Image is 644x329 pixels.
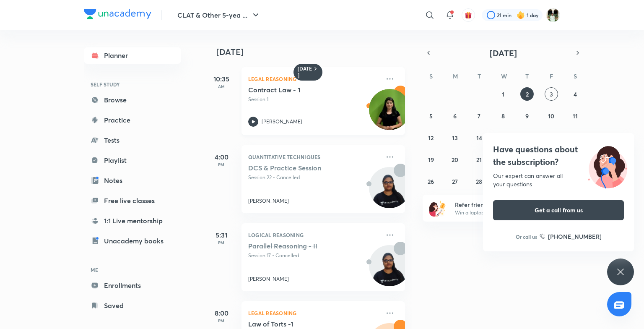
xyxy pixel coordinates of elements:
[574,72,577,80] abbr: Saturday
[84,277,181,294] a: Enrollments
[501,72,507,80] abbr: Wednesday
[84,9,151,21] a: Company Logo
[172,7,266,23] button: CLAT & Other 5-yea ...
[216,47,413,57] h4: [DATE]
[248,174,380,181] p: Session 22 • Cancelled
[548,112,554,120] abbr: October 10, 2025
[84,172,181,189] a: Notes
[476,178,482,185] abbr: October 28, 2025
[526,90,529,98] abbr: October 2, 2025
[84,192,181,209] a: Free live classes
[569,131,582,144] button: October 18, 2025
[453,112,457,120] abbr: October 6, 2025
[84,263,181,277] h6: ME
[248,308,380,318] p: Legal Reasoning
[84,212,181,229] a: 1:1 Live mentorship
[248,320,353,328] h5: Law of Torts -1
[205,74,238,84] h5: 10:35
[424,109,438,123] button: October 5, 2025
[455,200,558,209] h6: Refer friends
[429,72,433,80] abbr: Sunday
[496,131,510,144] button: October 15, 2025
[248,164,353,172] h5: DCS & Practice Session
[205,308,238,318] h5: 8:00
[262,118,302,125] p: [PERSON_NAME]
[205,84,238,89] p: AM
[569,87,582,101] button: October 4, 2025
[434,47,572,59] button: [DATE]
[369,172,410,212] img: Avatar
[248,152,380,162] p: Quantitative Techniques
[84,132,181,149] a: Tests
[448,153,462,166] button: October 20, 2025
[545,109,558,123] button: October 10, 2025
[448,131,462,144] button: October 13, 2025
[248,252,380,259] p: Session 17 • Cancelled
[502,90,504,98] abbr: October 1, 2025
[424,175,438,188] button: October 26, 2025
[84,77,181,91] h6: SELF STUDY
[520,131,534,144] button: October 16, 2025
[574,90,577,98] abbr: October 4, 2025
[248,230,380,240] p: Logical Reasoning
[205,230,238,240] h5: 5:31
[205,318,238,323] p: PM
[478,112,480,120] abbr: October 7, 2025
[501,112,505,120] abbr: October 8, 2025
[248,242,353,250] h5: Parallel Reasoning - II
[525,112,529,120] abbr: October 9, 2025
[493,200,624,220] button: Get a call from us
[581,143,634,188] img: ttu_illustration_new.svg
[516,233,537,240] p: Or call us
[428,156,434,164] abbr: October 19, 2025
[569,109,582,123] button: October 11, 2025
[573,112,578,120] abbr: October 11, 2025
[424,131,438,144] button: October 12, 2025
[448,175,462,188] button: October 27, 2025
[465,11,472,19] img: avatar
[473,175,486,188] button: October 28, 2025
[84,112,181,128] a: Practice
[248,86,353,94] h5: Contract Law - 1
[525,72,529,80] abbr: Thursday
[428,178,434,185] abbr: October 26, 2025
[546,8,560,22] img: amit
[540,232,602,241] a: [PHONE_NUMBER]
[428,134,434,142] abbr: October 12, 2025
[205,240,238,245] p: PM
[369,250,410,290] img: Avatar
[205,152,238,162] h5: 4:00
[545,131,558,144] button: October 17, 2025
[429,200,446,217] img: referral
[448,109,462,123] button: October 6, 2025
[473,153,486,166] button: October 21, 2025
[550,90,553,98] abbr: October 3, 2025
[517,11,525,19] img: streak
[453,72,458,80] abbr: Monday
[462,8,475,22] button: avatar
[452,134,458,142] abbr: October 13, 2025
[248,197,289,205] p: [PERSON_NAME]
[476,156,482,164] abbr: October 21, 2025
[84,91,181,108] a: Browse
[473,109,486,123] button: October 7, 2025
[496,87,510,101] button: October 1, 2025
[476,134,482,142] abbr: October 14, 2025
[548,232,602,241] h6: [PHONE_NUMBER]
[84,297,181,314] a: Saved
[490,47,517,59] span: [DATE]
[455,209,558,217] p: Win a laptop, vouchers & more
[205,162,238,167] p: PM
[493,143,624,168] h4: Have questions about the subscription?
[496,109,510,123] button: October 8, 2025
[452,156,458,164] abbr: October 20, 2025
[545,87,558,101] button: October 3, 2025
[429,112,433,120] abbr: October 5, 2025
[84,47,181,64] a: Planner
[298,65,312,79] h6: [DATE]
[248,275,289,283] p: [PERSON_NAME]
[84,9,151,19] img: Company Logo
[248,96,380,103] p: Session 1
[473,131,486,144] button: October 14, 2025
[520,109,534,123] button: October 9, 2025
